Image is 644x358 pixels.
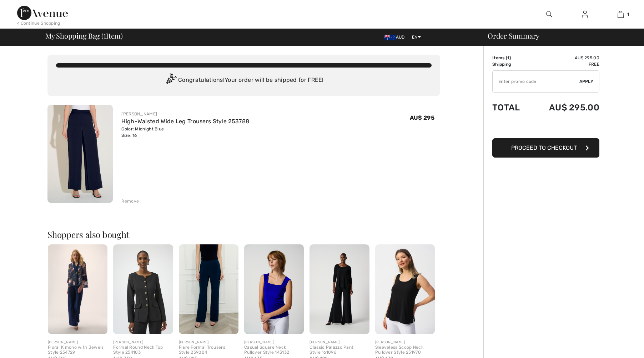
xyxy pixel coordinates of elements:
img: Sleeveless Scoop Neck Pullover Style 251970 [375,244,435,334]
div: [PERSON_NAME] [375,340,435,345]
h2: Shoppers also bought [47,230,440,239]
img: My Info [582,10,588,19]
div: [PERSON_NAME] [48,340,107,345]
div: Floral Kimono with Jewels Style 254729 [48,345,107,355]
img: 1ère Avenue [17,6,68,20]
td: Total [492,95,530,120]
img: Classic Palazzo Pant Style 161096 [310,244,369,334]
span: AUD [384,35,408,40]
div: Casual Square Neck Pullover Style 143132 [244,345,304,355]
img: Flare Formal Trousers Style 259004 [179,244,238,334]
img: Australian Dollar [384,35,396,40]
div: Flare Formal Trousers Style 259004 [179,345,238,355]
span: 1 [507,55,509,60]
div: Formal Round Neck Top Style 254103 [113,345,173,355]
img: Casual Square Neck Pullover Style 143132 [244,244,304,334]
a: 1 [603,10,638,19]
img: Floral Kimono with Jewels Style 254729 [48,244,107,334]
div: Sleeveless Scoop Neck Pullover Style 251970 [375,345,435,355]
div: Congratulations! Your order will be shipped for FREE! [56,73,432,88]
span: Apply [579,78,594,85]
div: Remove [121,198,139,204]
div: [PERSON_NAME] [244,340,304,345]
input: Promo code [493,71,579,92]
td: Items ( ) [492,55,530,61]
span: AU$ 295 [410,114,434,121]
td: AU$ 295.00 [530,95,599,120]
div: [PERSON_NAME] [121,111,249,117]
img: Congratulation2.svg [164,73,178,88]
div: [PERSON_NAME] [179,340,238,345]
div: [PERSON_NAME] [113,340,173,345]
span: 1 [627,11,629,18]
img: High-Waisted Wide Leg Trousers Style 253788 [47,105,113,203]
span: My Shopping Bag ( Item) [45,32,123,39]
a: Sign In [576,10,594,19]
img: Formal Round Neck Top Style 254103 [113,244,173,334]
div: Color: Midnight Blue Size: 16 [121,126,249,139]
div: Order Summary [479,32,640,39]
span: EN [412,35,421,40]
td: Shipping [492,61,530,68]
span: Proceed to Checkout [511,144,577,151]
div: < Continue Shopping [17,20,60,26]
img: My Bag [618,10,624,19]
td: AU$ 295.00 [530,55,599,61]
div: Classic Palazzo Pant Style 161096 [310,345,369,355]
button: Proceed to Checkout [492,138,599,158]
span: 1 [104,30,106,40]
iframe: PayPal [492,120,599,136]
img: search the website [546,10,552,19]
div: [PERSON_NAME] [310,340,369,345]
a: High-Waisted Wide Leg Trousers Style 253788 [121,118,249,125]
td: Free [530,61,599,68]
